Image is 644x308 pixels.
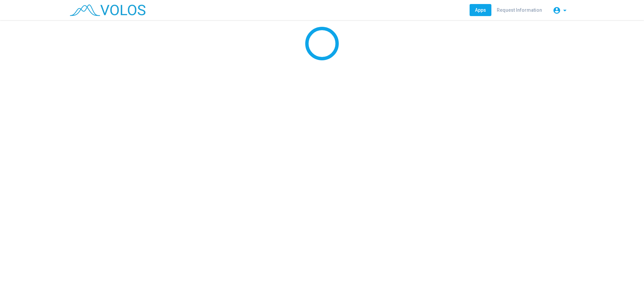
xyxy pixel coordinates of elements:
span: Request Information [497,7,542,13]
a: Request Information [491,4,547,16]
span: Apps [475,7,486,13]
a: Apps [470,4,491,16]
mat-icon: arrow_drop_down [561,6,569,14]
mat-icon: account_circle [553,6,561,14]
